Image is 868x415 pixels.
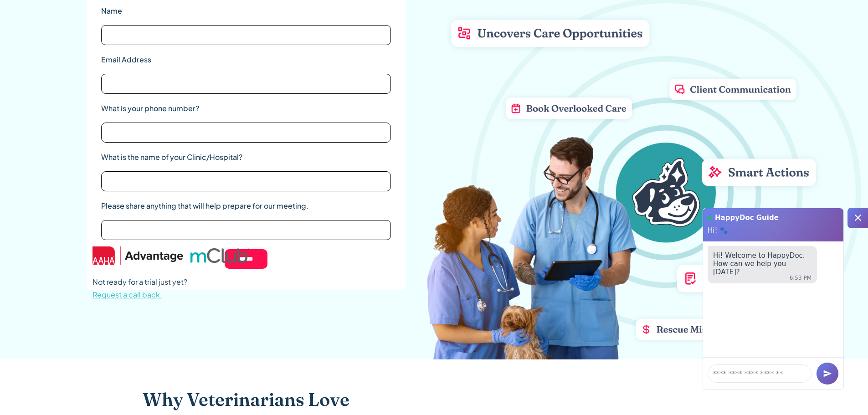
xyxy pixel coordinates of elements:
label: What is the name of your Clinic/Hospital? [101,152,391,163]
label: Name [101,5,391,16]
label: Email Address [101,54,391,65]
img: AAHA Advantage logo [92,246,184,265]
p: Not ready for a trial just yet? [92,276,187,301]
label: What is your phone number? [101,103,391,114]
label: Please share anything that will help prepare for our meeting. [101,200,391,211]
img: mclub logo [190,248,249,263]
form: Email Form 2 [101,5,391,269]
span: Request a call back. [92,290,162,299]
